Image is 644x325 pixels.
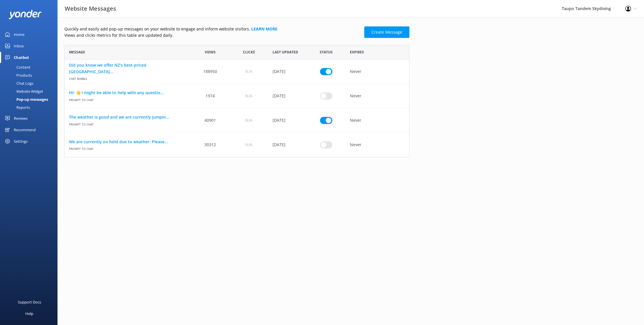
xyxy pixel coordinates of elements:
[64,59,409,84] div: row
[245,117,252,123] span: N/A
[268,84,307,108] div: 07 May 2025
[3,95,48,103] div: Pop-up messages
[3,95,57,103] a: Pop-up messages
[245,68,252,75] span: N/A
[3,79,33,87] div: Chat Logs
[64,108,409,133] div: row
[3,87,57,95] a: Website Widget
[64,26,361,32] p: Quickly and easily add pop-up messages on your website to engage and inform website visitors.
[64,32,361,38] p: Views and clicks metrics for this table are updated daily.
[346,108,409,133] div: Never
[273,49,298,55] span: Last updated
[268,59,307,84] div: 30 Jan 2025
[14,29,24,40] div: Home
[64,59,409,157] div: grid
[3,103,30,111] div: Reports
[364,26,409,38] a: Create Message
[25,308,33,319] div: Help
[243,49,255,55] span: Clicks
[320,49,333,55] span: Status
[245,93,252,99] span: N/A
[251,26,277,32] a: Learn more
[346,84,409,108] div: Never
[268,133,307,157] div: 04 Oct 2025
[346,133,409,157] div: Never
[3,79,57,87] a: Chat Logs
[14,113,28,124] div: Reviews
[69,96,187,102] span: Prompt to Chat
[69,75,187,81] span: Chat bubble
[3,63,57,71] a: Content
[191,133,229,157] div: 30312
[64,84,409,108] div: row
[205,49,216,55] span: Views
[191,108,229,133] div: 40901
[69,120,187,126] span: Prompt to Chat
[3,71,57,79] a: Products
[3,63,30,71] div: Content
[346,59,409,84] div: Never
[268,108,307,133] div: 05 Oct 2025
[69,90,187,96] a: Hi! 👋 I might be able to help with any questio...
[65,4,116,13] h3: Website Messages
[14,52,29,63] div: Chatbot
[191,59,229,84] div: 188950
[69,114,187,120] a: The weather is good and we are currently jumpin...
[64,133,409,157] div: row
[3,87,43,95] div: Website Widget
[14,40,24,52] div: Inbox
[245,142,252,148] span: N/A
[14,124,36,136] div: Recommend
[9,10,42,19] img: yonder-white-logo.png
[14,136,28,147] div: Settings
[18,296,41,308] div: Support Docs
[3,103,57,111] a: Reports
[69,62,187,75] a: Did you know we offer NZ's best-priced [GEOGRAPHIC_DATA]...
[69,49,85,55] span: Message
[3,71,32,79] div: Products
[350,49,364,55] span: Expires
[69,145,187,151] span: Prompt to Chat
[191,84,229,108] div: 1974
[69,139,187,145] a: We are currently on hold due to weather. Please...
